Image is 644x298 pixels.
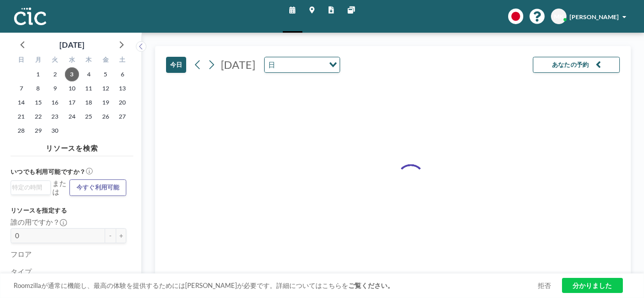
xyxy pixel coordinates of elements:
font: 28 [18,127,25,134]
span: 2025年9月16日火曜日 [48,95,62,110]
font: 日 [268,60,275,69]
font: [DATE] [221,58,255,71]
span: 2025年9月28日日曜日 [14,124,28,138]
span: 2025年9月22日月曜日 [31,110,45,124]
font: 6 [121,70,124,78]
font: [PERSON_NAME] [570,13,619,21]
span: 2025年9月5日金曜日 [99,67,113,81]
font: 24 [68,113,75,120]
font: 22 [35,113,42,120]
font: リソースを指定する [11,207,67,214]
span: 2025年9月1日月曜日 [31,67,45,81]
font: 26 [102,113,109,120]
font: 19 [102,98,109,106]
input: オプションを検索 [12,183,45,192]
input: オプションを検索 [278,59,324,71]
a: 拒否 [538,281,551,289]
font: 14 [18,98,25,106]
font: 土 [119,56,125,63]
font: - [109,232,112,240]
img: 組織ロゴ [14,8,46,25]
font: 誰の用ですか？ [11,218,60,226]
font: あなたの予約 [552,61,589,68]
font: 4 [87,70,91,78]
span: 2025年9月13日土曜日 [115,81,129,95]
font: 今すぐ利用可能 [76,183,120,191]
font: 今日 [170,61,183,68]
font: 18 [85,98,92,106]
font: 9 [53,84,57,92]
a: ご覧ください。 [348,281,394,289]
font: 29 [35,127,42,134]
font: MK [554,13,563,20]
div: オプションを検索 [11,181,50,194]
span: 2025年9月19日金曜日 [99,95,113,110]
font: 20 [119,98,126,106]
font: 10 [68,84,75,92]
font: 金 [103,56,109,63]
span: 2025年9月3日水曜日 [65,67,79,81]
font: 火 [52,56,58,63]
font: 17 [68,98,75,106]
font: 25 [85,113,92,120]
font: 5 [104,70,107,78]
div: オプションを検索 [265,57,340,73]
font: 27 [119,113,126,120]
font: タイプ [11,267,32,276]
font: 11 [85,84,92,92]
font: 7 [20,84,23,92]
font: 21 [18,113,25,120]
font: 12 [102,84,109,92]
span: 2025年9月17日水曜日 [65,95,79,110]
span: 2025年9月15日月曜日 [31,95,45,110]
span: 2025年9月26日金曜日 [99,110,113,124]
span: 2025年9月11日木曜日 [82,81,96,95]
button: 今日 [166,57,186,73]
font: 日 [18,56,24,63]
font: 30 [51,127,58,134]
font: Roomzillaが通常に機能し、最高の体験を提供するためには[PERSON_NAME]が必要です。詳細についてはこちらを [14,281,348,289]
span: 2025年9月20日土曜日 [115,95,129,110]
button: 今すぐ利用可能 [69,179,126,196]
font: 月 [35,56,41,63]
button: あなたの予約 [533,57,620,73]
font: 3 [70,70,73,78]
font: 木 [86,56,92,63]
span: 2025年9月25日木曜日 [82,110,96,124]
font: いつでも利用可能ですか？ [11,168,86,175]
span: 2025年9月18日木曜日 [82,95,96,110]
span: 2025年9月12日金曜日 [99,81,113,95]
span: 2025年9月30日火曜日 [48,124,62,138]
font: 1 [36,70,40,78]
span: 2025年9月8日月曜日 [31,81,45,95]
button: - [105,228,116,243]
font: 水 [69,56,75,63]
button: + [116,228,126,243]
span: 2025年9月14日日曜日 [14,95,28,110]
span: 2025年9月9日火曜日 [48,81,62,95]
font: 15 [35,98,42,106]
span: 2025年9月6日土曜日 [115,67,129,81]
font: フロア [11,250,32,258]
span: 2025年9月4日木曜日 [82,67,96,81]
font: + [119,232,123,240]
span: 2025年9月23日火曜日 [48,110,62,124]
font: 23 [51,113,58,120]
span: 2025年9月2日火曜日 [48,67,62,81]
span: 2025年9月29日月曜日 [31,124,45,138]
font: 16 [51,98,58,106]
span: 2025年9月7日日曜日 [14,81,28,95]
font: 13 [119,84,126,92]
font: 8 [36,84,40,92]
font: または [52,179,66,196]
font: リソースを検索 [46,144,98,152]
font: 2 [53,70,57,78]
span: 2025年9月10日水曜日 [65,81,79,95]
span: 2025年9月21日日曜日 [14,110,28,124]
font: [DATE] [59,40,85,49]
span: 2025年9月27日土曜日 [115,110,129,124]
span: 2025年9月24日水曜日 [65,110,79,124]
font: 分かりました [573,281,612,289]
